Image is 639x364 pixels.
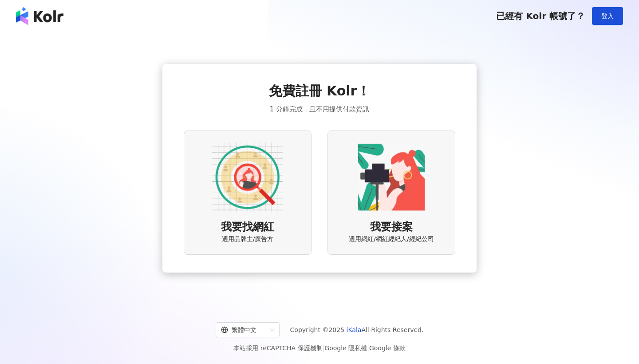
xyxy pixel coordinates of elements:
span: | [367,344,369,352]
img: KOL identity option [356,142,427,213]
img: AD identity option [212,142,283,213]
a: Google 隱私權 [324,344,367,352]
span: 1 分鐘完成，且不用提供付款資訊 [270,104,369,115]
span: Copyright © 2025 All Rights Reserved. [290,324,424,335]
span: 已經有 Kolr 帳號了？ [496,11,585,21]
span: 適用網紅/網紅經紀人/經紀公司 [349,235,434,244]
span: 我要找網紅 [221,220,274,235]
button: 登入 [592,7,623,25]
a: Google 條款 [369,344,406,352]
span: | [323,344,325,352]
img: logo [16,7,63,25]
a: iKala [347,326,362,333]
div: 繁體中文 [221,323,266,337]
span: 本站採用 reCAPTCHA 保護機制 [233,343,405,353]
span: 免費註冊 Kolr！ [269,82,371,100]
span: 登入 [601,12,614,20]
span: 適用品牌主/廣告方 [222,235,274,244]
span: 我要接案 [370,220,413,235]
